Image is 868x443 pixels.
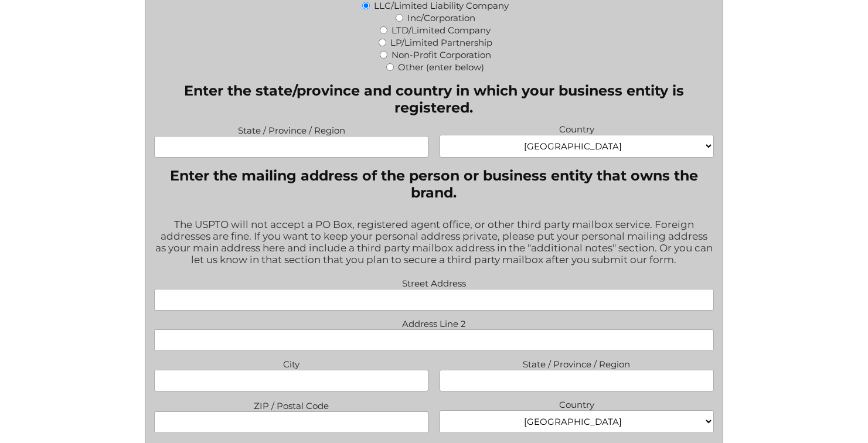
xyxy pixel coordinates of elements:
[390,37,492,48] label: LP/Limited Partnership
[440,396,714,410] label: Country
[398,62,484,73] label: Other (enter below)
[440,356,714,370] label: State / Province / Region
[154,167,713,201] legend: Enter the mailing address of the person or business entity that owns the brand.
[392,49,491,60] label: Non-Profit Corporation
[440,121,714,135] label: Country
[392,25,491,36] label: LTD/Limited Company
[154,315,713,329] label: Address Line 2
[154,275,713,289] label: Street Address
[154,122,428,136] label: State / Province / Region
[154,82,713,116] legend: Enter the state/province and country in which your business entity is registered.
[154,397,428,411] label: ZIP / Postal Code
[154,211,713,275] div: The USPTO will not accept a PO Box, registered agent office, or other third party mailbox service...
[407,12,475,23] label: Inc/Corporation
[154,356,428,370] label: City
